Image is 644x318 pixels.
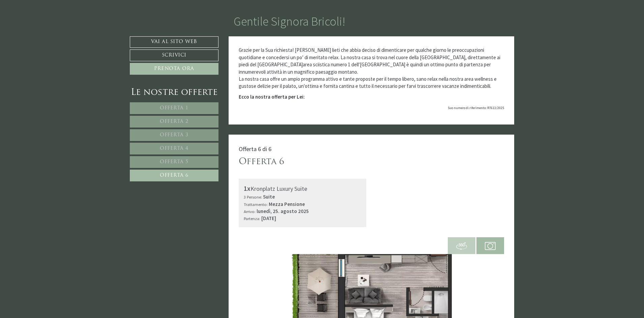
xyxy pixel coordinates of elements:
div: Le nostre offerte [130,86,218,99]
b: Suite [263,193,275,200]
b: Mezza Pensione [269,201,305,207]
small: Partenza: [244,216,260,221]
span: Offerta 1 [160,106,188,111]
a: Scrivici [130,49,218,61]
span: Offerta 6 [160,173,188,178]
div: Kronplatz Luxury Suite [244,184,361,193]
a: Vai al sito web [130,36,218,48]
h1: Gentile Signora Bricoli! [234,15,345,28]
span: Offerta 3 [160,133,188,138]
div: Offerta 6 [239,156,284,168]
p: Grazie per la Sua richiesta! [PERSON_NAME] lieti che abbia deciso di dimenticare per qualche gior... [239,46,504,90]
div: mercoledì [116,5,150,16]
small: Arrivo: [244,209,256,214]
span: Offerta 4 [160,146,188,151]
img: 360-grad.svg [456,241,467,251]
b: lunedì, 25. agosto 2025 [257,208,309,214]
b: 1x [244,184,251,192]
span: Suo numero di riferimento: R7613/2025 [448,106,504,110]
div: Montis – Active Nature Spa [10,19,89,24]
span: Offerta 2 [160,119,188,124]
small: 13:00 [10,31,89,36]
img: camera.svg [485,241,496,251]
b: [DATE] [261,215,276,221]
span: Offerta 5 [160,160,188,165]
span: Offerta 6 di 6 [239,145,271,153]
small: 3 Persone: [244,194,262,200]
strong: Ecco la nostra offerta per Lei: [239,94,305,100]
a: Prenota ora [130,63,218,75]
small: Trattamento: [244,202,268,207]
div: Buon giorno, come possiamo aiutarla? [5,18,93,37]
button: Invia [229,177,266,189]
